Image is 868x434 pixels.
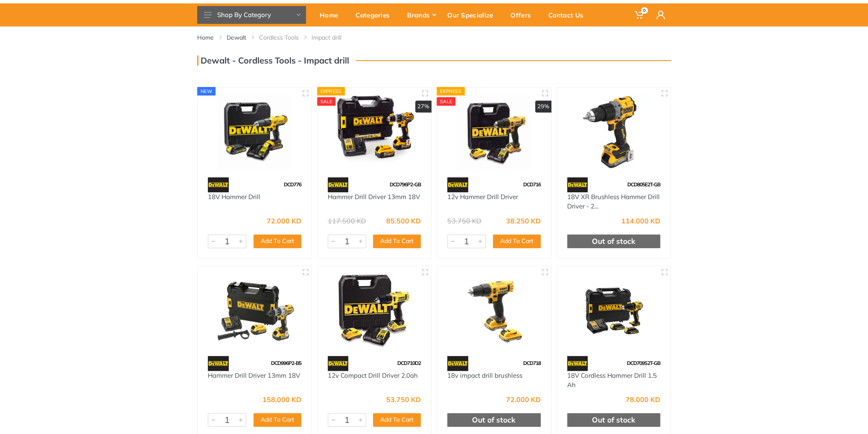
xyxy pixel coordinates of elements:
[227,33,246,42] a: Dewalt
[627,181,660,188] span: DCD805E2T-GB
[567,371,657,389] a: 18V Cordless Hammer Drill 1.5 Ah
[197,33,214,42] a: Home
[447,356,468,371] img: 45.webp
[493,234,541,248] button: Add To Cart
[641,7,648,14] span: 0
[567,356,588,371] img: 45.webp
[314,6,350,24] div: Home
[627,360,660,366] span: DCD709S2T-GB
[447,413,541,427] div: Out of stock
[441,6,504,24] div: Our Specialize
[386,396,421,403] div: 53.750 KD
[317,87,345,95] div: Express
[542,6,595,24] div: Contact Us
[328,217,366,224] div: 117.500 KD
[208,356,229,371] img: 45.webp
[205,274,304,347] img: Royal Tools - Hammer Drill Driver 13mm 18V
[373,413,421,427] button: Add To Cart
[197,55,349,66] h3: Dewalt - Cordless Tools - Impact drill
[328,371,418,379] a: 12v Compact Drill Driver 2.0ah
[208,371,300,379] a: Hammer Drill Driver 13mm 18V
[314,3,350,26] a: Home
[325,95,424,169] img: Royal Tools - Hammer Drill Driver 13mm 18V
[373,234,421,248] button: Add To Cart
[447,177,468,192] img: 45.webp
[197,33,671,42] nav: breadcrumb
[271,360,301,366] span: DCD996P2-B5
[621,217,660,224] div: 114.000 KD
[447,371,522,379] a: 18v impact drill brushless
[506,396,541,403] div: 72.000 KD
[504,6,542,24] div: Offers
[350,6,401,24] div: Categories
[197,6,306,24] button: Shop By Category
[565,95,663,169] img: Royal Tools - 18V XR Brushless Hammer Drill Driver - 2 X 1.7 Ah POWERSTACK Batteries
[390,181,421,188] span: DCD796P2-GB
[447,217,481,224] div: 53.750 KD
[445,274,543,347] img: Royal Tools - 18v impact drill brushless
[567,177,588,192] img: 45.webp
[328,356,349,371] img: 45.webp
[506,217,541,224] div: 38.250 KD
[445,95,543,169] img: Royal Tools - 12v Hammer Drill Driver
[208,177,229,192] img: 45.webp
[328,193,420,201] a: Hammer Drill Driver 13mm 18V
[325,274,424,347] img: Royal Tools - 12v Compact Drill Driver 2.0ah
[197,87,216,95] div: new
[504,3,542,26] a: Offers
[397,360,421,366] span: DCD710D2
[350,3,401,26] a: Categories
[523,360,541,366] span: DCD718
[437,97,455,106] div: SALE
[626,396,660,403] div: 78.000 KD
[284,181,301,188] span: DCD776
[447,193,518,201] a: 12v Hammer Drill Driver
[567,193,660,211] a: 18V XR Brushless Hammer Drill Driver - 2...
[253,413,301,427] button: Add To Cart
[565,274,663,347] img: Royal Tools - 18V Cordless Hammer Drill 1.5 Ah
[328,177,349,192] img: 45.webp
[523,181,541,188] span: DCD716
[262,396,301,403] div: 158.000 KD
[205,95,304,169] img: Royal Tools - 18V Hammer Drill
[415,101,431,113] div: 27%
[542,3,595,26] a: Contact Us
[386,217,421,224] div: 85.500 KD
[437,87,465,95] div: Express
[317,97,336,106] div: SALE
[629,3,650,26] a: 0
[208,193,260,201] a: 18V Hammer Drill
[259,33,299,42] a: Cordless Tools
[535,101,551,113] div: 29%
[267,217,301,224] div: 72.000 KD
[567,413,661,427] div: Out of stock
[312,33,354,42] li: Impact drill
[401,6,441,24] div: Brands
[441,3,504,26] a: Our Specialize
[253,234,301,248] button: Add To Cart
[567,234,661,248] div: Out of stock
